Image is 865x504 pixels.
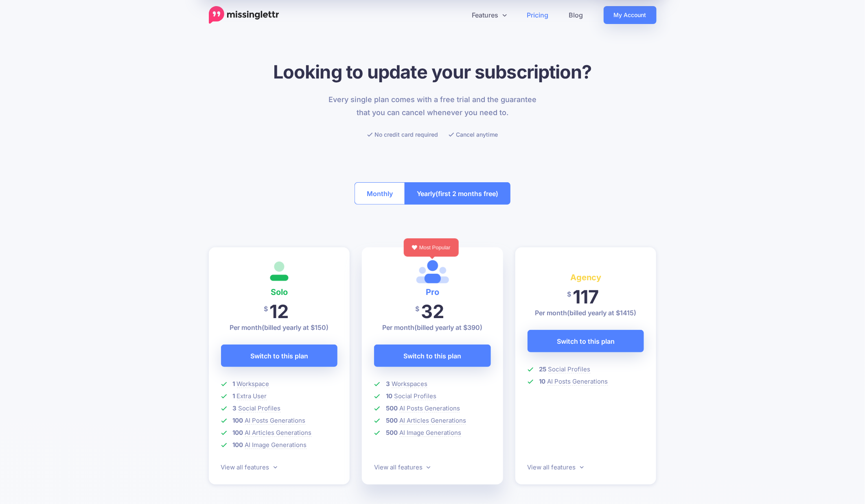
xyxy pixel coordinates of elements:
a: Home [209,6,279,24]
span: 117 [573,286,599,308]
span: AI Image Generations [245,441,307,449]
span: 12 [269,300,289,323]
b: 10 [539,377,546,385]
span: Social Profiles [548,365,591,373]
a: Blog [559,6,593,24]
span: Switch to this plan [557,335,615,348]
a: View all features [221,463,277,471]
p: Per month [528,308,644,318]
b: 3 [386,380,390,388]
h4: Agency [528,271,644,284]
b: 1 [233,392,235,400]
span: $ [567,285,571,303]
p: Every single plan comes with a free trial and the guarantee that you can cancel whenever you need... [324,93,541,119]
b: 500 [386,417,398,424]
span: $ [415,300,419,318]
b: 1 [233,380,235,388]
b: 100 [233,441,243,449]
a: View all features [374,463,430,471]
button: Monthly [355,182,405,205]
img: tab_domain_overview_orange.svg [22,47,28,54]
span: (billed yearly at $390) [415,323,483,332]
span: Switch to this plan [250,349,308,362]
button: Yearly(first 2 months free) [405,182,510,205]
li: No credit card required [367,129,438,140]
b: 3 [233,404,237,412]
p: Per month [221,323,338,332]
span: AI Posts Generations [547,377,608,386]
div: v 4.0.25 [23,13,40,20]
div: Domain Overview [31,48,73,53]
img: logo_orange.svg [13,13,20,20]
span: Social Profiles [394,392,436,400]
h4: Pro [374,286,491,299]
a: Pricing [517,6,559,24]
div: Domain: [DOMAIN_NAME] [21,21,90,28]
span: (first 2 months free) [436,187,498,200]
a: Switch to this plan [221,345,338,367]
b: 100 [233,429,243,436]
span: AI Articles Generations [245,429,312,437]
img: website_grey.svg [13,21,20,28]
a: Switch to this plan [374,345,491,367]
span: Switch to this plan [404,349,462,362]
h1: Looking to update your subscription? [209,61,657,83]
span: Workspaces [392,380,427,388]
a: View all features [528,463,584,471]
a: Features [462,6,517,24]
a: My Account [604,6,657,24]
b: 500 [386,429,398,436]
span: AI Posts Generations [399,404,460,412]
div: Most Popular [404,238,459,257]
li: Cancel anytime [449,129,498,140]
b: 25 [539,365,547,373]
span: Social Profiles [239,404,281,412]
div: Keywords by Traffic [90,48,137,53]
span: AI Posts Generations [245,417,306,425]
b: 500 [386,404,398,412]
span: AI Image Generations [399,429,461,437]
span: Workspace [237,380,269,388]
span: AI Articles Generations [399,417,466,425]
h4: Solo [221,286,338,299]
span: Extra User [237,392,267,400]
span: (billed yearly at $150) [262,323,328,332]
b: 100 [233,417,243,424]
span: 32 [421,300,444,323]
a: Switch to this plan [528,330,644,352]
img: tab_keywords_by_traffic_grey.svg [81,47,88,54]
span: (billed yearly at $1415) [567,309,637,317]
b: 10 [386,392,392,400]
span: $ [264,300,268,318]
p: Per month [374,323,491,332]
